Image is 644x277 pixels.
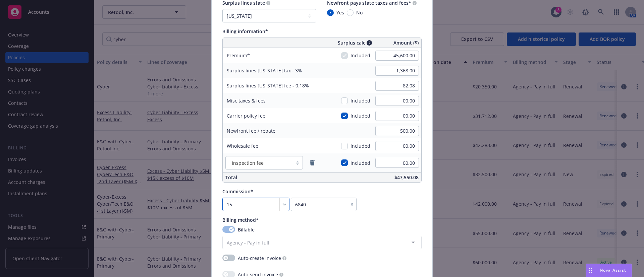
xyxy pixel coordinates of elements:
[586,264,594,277] div: Drag to move
[222,216,422,249] span: Billing method*BillableAgency - Pay in full
[229,159,289,166] span: Inspection fee
[375,126,419,136] input: 0.00
[375,66,419,76] input: 0.00
[338,39,365,46] span: Surplus calc
[222,217,259,223] span: Billing method*
[375,51,419,61] input: 0.00
[351,142,370,149] span: Included
[375,111,419,121] input: 0.00
[375,158,419,168] input: 0.00
[327,9,334,16] input: Yes
[356,9,363,16] span: No
[227,82,309,89] span: Surplus lines [US_STATE] fee - 0.18%
[232,159,264,166] span: Inspection fee
[222,226,422,233] div: Billable
[227,52,250,59] span: Premium
[375,81,419,91] input: 0.00
[351,112,370,119] span: Included
[227,113,265,119] span: Carrier policy fee
[308,159,316,167] a: remove
[351,201,354,208] span: $
[227,67,302,74] span: Surplus lines [US_STATE] tax - 3%
[393,39,419,46] span: Amount ($)
[394,174,419,181] span: $47,550.08
[225,174,237,181] span: Total
[347,9,354,16] input: No
[227,143,258,149] span: Wholesale fee
[351,97,370,104] span: Included
[351,159,370,166] span: Included
[222,188,253,195] span: Commission*
[600,267,626,273] span: Nova Assist
[375,96,419,106] input: 0.00
[227,97,266,104] span: Misc taxes & fees
[336,9,344,16] span: Yes
[375,141,419,151] input: 0.00
[586,264,632,277] button: Nova Assist
[351,52,370,59] span: Included
[282,201,286,208] span: %
[222,28,268,34] span: Billing information*
[238,255,281,262] span: Auto-create invoice
[227,128,275,134] span: Newfront fee / rebate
